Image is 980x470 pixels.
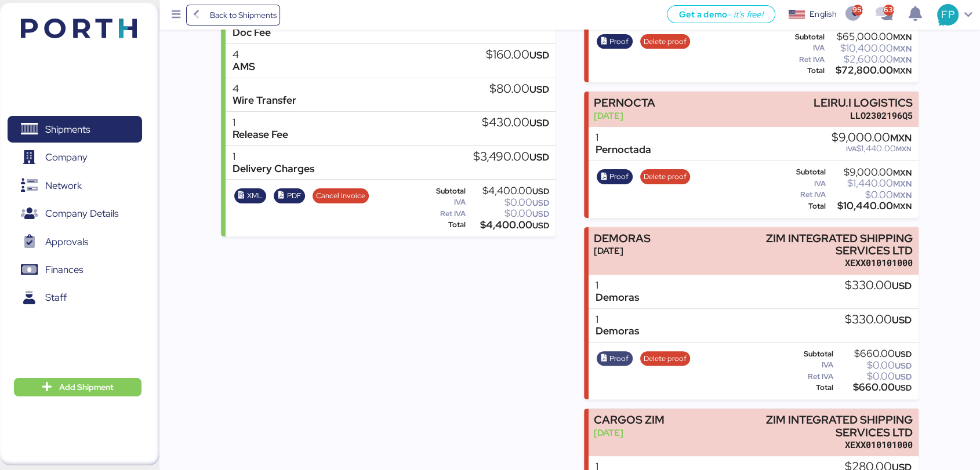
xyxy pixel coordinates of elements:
span: USD [892,314,912,326]
div: Subtotal [786,168,826,176]
span: Network [45,177,82,194]
span: PDF [286,190,301,202]
span: Company Details [45,205,118,222]
div: $1,440.00 [832,144,912,153]
button: Delete proof [640,34,691,49]
div: 1 [233,151,314,163]
div: $330.00 [845,314,912,326]
span: USD [532,186,549,196]
div: LLO2302196Q5 [814,110,913,122]
span: MXN [893,178,912,189]
div: $3,490.00 [473,151,549,163]
div: DEMORAS [594,232,651,245]
button: Delete proof [640,351,691,366]
a: Company Details [8,201,142,227]
div: Ret IVA [786,373,833,381]
span: Shipments [45,121,90,138]
div: LEIRU.I LOGISTICS [814,97,913,109]
span: USD [529,116,549,129]
span: Proof [609,35,629,48]
span: MXN [890,132,912,144]
div: ZIM INTEGRATED SHIPPING SERVICES LTD [721,414,913,438]
span: USD [529,49,549,61]
span: MXN [893,54,912,65]
div: English [810,8,836,20]
div: $330.00 [845,279,912,292]
div: $4,400.00 [467,221,549,229]
button: Delete proof [640,169,691,184]
div: $4,400.00 [467,187,549,195]
div: $0.00 [467,198,549,207]
span: MXN [893,190,912,201]
div: IVA [786,44,825,52]
div: $80.00 [489,83,549,96]
div: Total [786,67,825,75]
span: MXN [893,65,912,76]
span: Delete proof [644,35,687,48]
div: Total [423,221,465,229]
span: Approvals [45,234,88,250]
div: $9,000.00 [827,168,912,177]
div: Ret IVA [786,191,826,199]
span: USD [895,382,912,393]
div: $660.00 [836,383,912,392]
div: Ret IVA [423,210,465,218]
a: Finances [8,257,142,283]
button: Cancel invoice [313,188,369,203]
a: Company [8,144,142,171]
div: Subtotal [423,187,465,195]
span: FP [941,7,954,22]
div: $0.00 [836,372,912,381]
span: Finances [45,261,83,278]
div: ZIM INTEGRATED SHIPPING SERVICES LTD [721,232,913,257]
div: $430.00 [481,116,549,129]
div: [DATE] [594,245,651,257]
span: USD [532,209,549,219]
div: XEXX010101000 [721,439,913,451]
button: Proof [597,34,633,49]
span: MXN [893,32,912,42]
div: Ret IVA [786,56,825,64]
div: 1 [596,279,639,292]
div: IVA [423,198,465,206]
div: 4 [233,49,255,61]
span: USD [529,83,549,96]
span: USD [895,360,912,371]
button: Proof [597,169,633,184]
span: Delete proof [644,352,687,365]
span: USD [895,371,912,382]
div: 4 [233,83,296,95]
span: Proof [609,170,629,183]
div: IVA [786,361,833,369]
div: 1 [233,116,288,129]
div: Doc Fee [233,27,271,39]
div: Release Fee [233,129,288,141]
div: Demoras [596,292,639,304]
div: 1 [596,132,651,144]
button: XML [234,188,267,203]
a: Staff [8,285,142,311]
span: MXN [893,201,912,212]
div: $2,600.00 [827,55,912,64]
div: [DATE] [594,110,655,122]
div: Total [786,384,833,392]
span: Staff [45,289,67,306]
span: USD [532,220,549,231]
span: MXN [896,144,912,154]
div: $0.00 [827,191,912,199]
span: Delete proof [644,170,687,183]
span: USD [532,198,549,208]
div: IVA [786,180,826,188]
a: Back to Shipments [186,5,281,25]
span: Company [45,149,88,166]
div: $0.00 [836,361,912,370]
div: XEXX010101000 [721,257,913,269]
div: Demoras [596,325,639,337]
div: PERNOCTA [594,97,655,109]
div: Subtotal [786,33,825,41]
div: $160.00 [485,49,549,61]
button: Proof [597,351,633,366]
div: $65,000.00 [827,32,912,41]
span: MXN [893,167,912,178]
div: Subtotal [786,350,833,358]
